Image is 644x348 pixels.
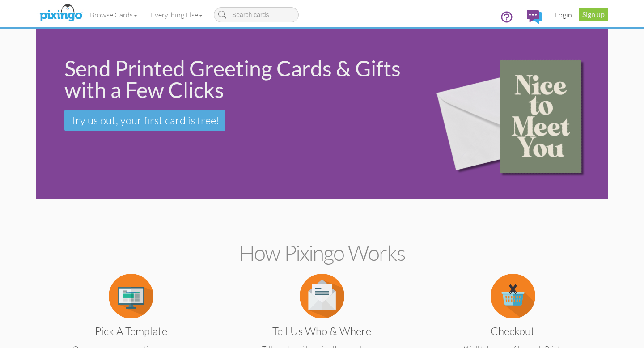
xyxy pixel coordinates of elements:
[64,110,225,131] a: Try us out, your first card is free!
[300,274,344,318] img: item.alt
[644,348,644,348] iframe: Chat
[548,4,579,26] a: Login
[64,58,410,101] div: Send Printed Greeting Cards & Gifts with a Few Clicks
[58,325,204,337] h3: Pick a Template
[109,274,153,318] img: item.alt
[491,274,535,318] img: item.alt
[144,4,209,26] a: Everything Else
[440,325,586,337] h3: Checkout
[37,2,85,25] img: pixingo logo
[527,10,542,24] img: comments.svg
[83,4,144,26] a: Browse Cards
[249,325,395,337] h3: Tell us Who & Where
[579,8,608,21] a: Sign up
[214,7,299,22] input: Search cards
[70,114,220,127] span: Try us out, your first card is free!
[423,31,606,197] img: 15b0954d-2d2f-43ee-8fdb-3167eb028af9.png
[51,241,593,265] h2: How Pixingo works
